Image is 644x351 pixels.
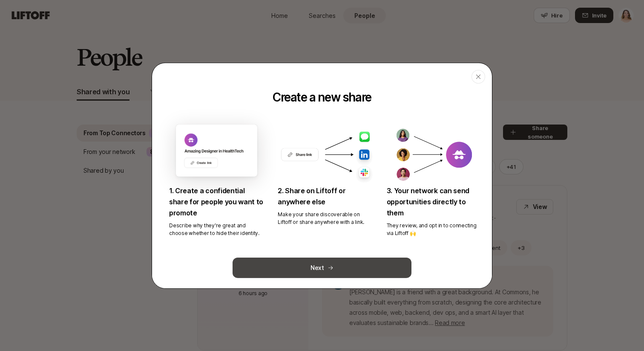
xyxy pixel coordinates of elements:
[387,124,482,185] img: candidate share explainer 2
[278,211,373,226] p: Make your share discoverable on Liftoff or share anywhere with a link.
[387,185,482,218] p: 3. Your network can send opportunities directly to them
[169,222,264,237] p: Describe why they're great and choose whether to hide their identity.
[278,124,373,185] img: candidate share explainer 1
[273,90,371,104] p: Create a new share
[278,185,373,207] p: 2. Share on Liftoff or anywhere else
[169,185,264,218] p: 1. Create a confidential share for people you want to promote
[387,222,482,237] p: They review, and opt in to connecting via Liftoff 🙌
[233,258,411,278] button: Next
